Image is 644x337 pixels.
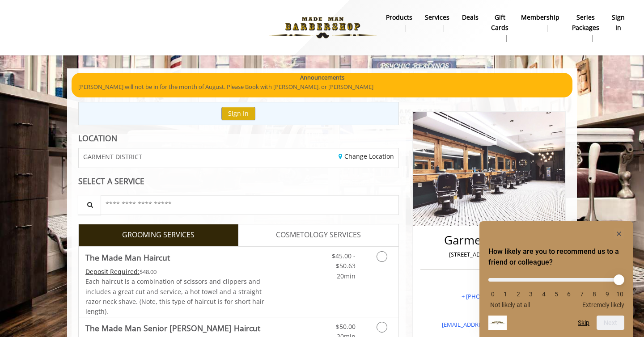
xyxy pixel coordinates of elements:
span: GROOMING SERVICES [122,229,195,241]
a: + [PHONE_NUMBER] [462,292,517,300]
li: 2 [514,291,523,298]
button: Next question [597,316,624,330]
b: sign in [612,13,625,33]
h3: Email [423,308,555,314]
a: Change Location [339,152,394,160]
span: 20min [337,272,356,280]
span: $45.00 - $50.63 [332,252,356,270]
div: How likely are you to recommend us to a friend or colleague? Select an option from 0 to 10, with ... [488,228,624,330]
div: How likely are you to recommend us to a friend or colleague? Select an option from 0 to 10, with ... [488,271,624,308]
a: Productsproducts [380,11,419,34]
a: Gift cardsgift cards [485,11,515,44]
button: Hide survey [614,228,624,239]
a: DealsDeals [456,11,485,34]
div: SELECT A SERVICE [78,177,399,185]
button: Service Search [78,195,101,215]
li: 10 [615,291,624,298]
span: GARMENT DISTRICT [83,153,142,160]
img: Made Man Barbershop logo [261,3,384,52]
p: [STREET_ADDRESS][US_STATE] [423,250,555,259]
li: 3 [526,291,535,298]
span: Extremely likely [582,301,624,308]
b: Announcements [300,73,344,82]
h2: Garment District [423,234,555,247]
span: $50.00 [336,322,356,331]
button: Skip [578,319,589,326]
a: ServicesServices [419,11,456,34]
p: [PERSON_NAME] will not be in for the month of August. Please Book with [PERSON_NAME], or [PERSON_... [78,82,566,92]
b: Deals [462,13,479,22]
li: 0 [488,291,497,298]
a: MembershipMembership [515,11,566,34]
b: Services [425,13,449,22]
h3: Phone [423,282,555,288]
b: LOCATION [78,133,117,143]
a: Series packagesSeries packages [566,11,606,44]
span: Not likely at all [490,301,530,308]
span: COSMETOLOGY SERVICES [276,229,361,241]
div: $48.00 [85,267,265,277]
li: 4 [539,291,548,298]
a: sign insign in [606,11,631,34]
li: 6 [564,291,573,298]
a: [EMAIL_ADDRESS][DOMAIN_NAME] [442,320,536,329]
button: Sign In [221,107,255,120]
span: Each haircut is a combination of scissors and clippers and includes a great cut and service, a ho... [85,277,264,316]
b: The Made Man Haircut [85,251,170,264]
b: products [386,13,412,22]
li: 9 [603,291,612,298]
b: Series packages [572,13,599,33]
li: 1 [501,291,510,298]
h2: How likely are you to recommend us to a friend or colleague? Select an option from 0 to 10, with ... [488,246,624,268]
li: 7 [577,291,586,298]
b: gift cards [491,13,508,33]
span: This service needs some Advance to be paid before we block your appointment [85,267,140,276]
b: Membership [521,13,559,22]
b: The Made Man Senior [PERSON_NAME] Haircut [85,322,260,334]
li: 5 [552,291,561,298]
li: 8 [590,291,599,298]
